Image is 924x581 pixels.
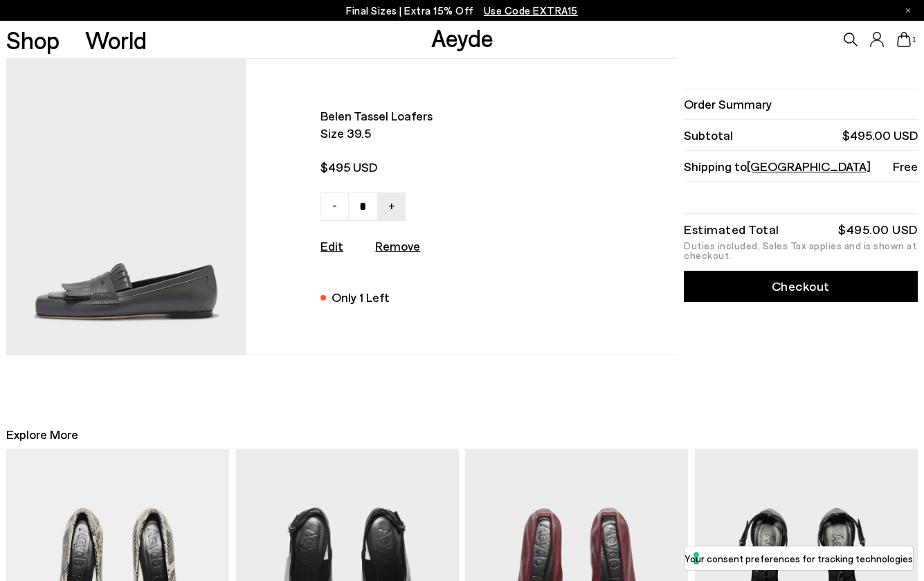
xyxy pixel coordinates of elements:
[85,28,147,52] a: World
[431,23,493,52] a: Aeyde
[684,120,918,151] li: Subtotal
[346,2,578,19] p: Final Sizes | Extra 15% Off
[320,159,582,176] span: $495 USD
[6,28,60,52] a: Shop
[377,193,406,221] a: +
[320,125,582,142] span: Size 39.5
[838,224,918,234] div: $495.00 USD
[684,224,779,234] div: Estimated Total
[685,551,913,566] label: Your consent preferences for tracking technologies
[685,546,913,570] button: Your consent preferences for tracking technologies
[684,89,918,120] li: Order Summary
[6,59,246,355] img: AEYDE_BELENNAPPALEATHERCHARCOAL_1_580x.jpg
[320,193,349,221] a: -
[684,158,871,175] span: Shipping to
[332,197,337,213] span: -
[684,271,918,302] a: Checkout
[897,32,911,47] a: 1
[684,241,918,260] div: Duties included, Sales Tax applies and is shown at checkout.
[375,238,420,253] u: Remove
[893,158,918,175] span: Free
[320,238,343,253] a: Edit
[388,197,395,213] span: +
[842,127,918,144] span: $495.00 USD
[484,4,578,17] span: Navigate to /collections/ss25-final-sizes
[911,36,918,44] span: 1
[332,288,390,307] div: Only 1 Left
[747,159,871,174] span: [GEOGRAPHIC_DATA]
[320,107,582,125] span: Belen tassel loafers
